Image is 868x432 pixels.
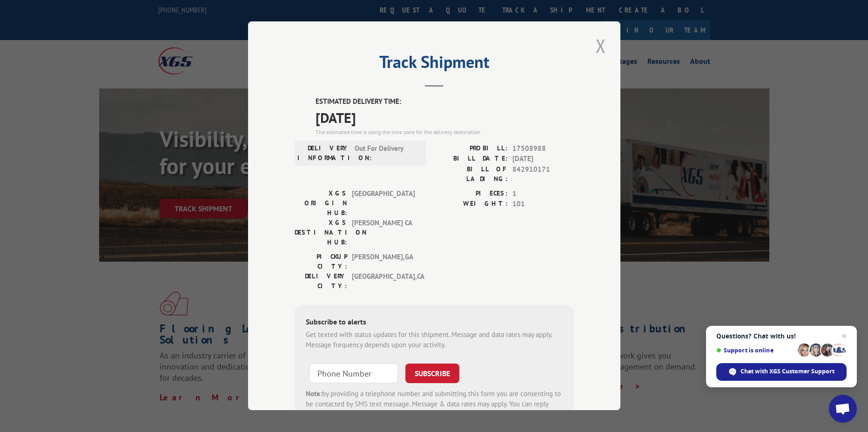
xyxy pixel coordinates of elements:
span: [DATE] [512,154,574,164]
label: DELIVERY CITY: [295,271,347,291]
label: PICKUP CITY: [295,252,347,271]
span: 17508988 [512,143,574,154]
label: PIECES: [434,189,508,199]
span: [GEOGRAPHIC_DATA] [352,189,415,218]
span: [PERSON_NAME] , GA [352,252,415,271]
span: Support is online [716,347,794,354]
span: Chat with XGS Customer Support [716,363,847,381]
div: by providing a telephone number and submitting this form you are consenting to be contacted by SM... [306,389,563,420]
div: Subscribe to alerts [306,316,563,330]
strong: Note: [306,389,322,398]
label: BILL OF LADING: [434,164,508,184]
button: SUBSCRIBE [405,364,459,383]
span: 1 [512,189,574,199]
h2: Track Shipment [295,55,574,73]
div: The estimated time is using the time zone for the delivery destination. [316,128,574,136]
label: ESTIMATED DELIVERY TIME: [316,96,574,107]
label: XGS DESTINATION HUB: [295,218,347,247]
span: Questions? Chat with us! [716,332,847,340]
span: 101 [512,199,574,209]
a: Open chat [829,395,857,423]
div: Get texted with status updates for this shipment. Message and data rates may apply. Message frequ... [306,330,563,351]
span: [PERSON_NAME] CA [352,218,415,247]
input: Phone Number [310,364,398,383]
span: 842910171 [512,164,574,184]
label: DELIVERY INFORMATION: [297,143,350,163]
span: Out For Delivery [355,143,417,163]
button: Close modal [593,33,609,59]
span: [GEOGRAPHIC_DATA] , CA [352,271,415,291]
label: BILL DATE: [434,154,508,164]
span: [DATE] [316,107,574,128]
span: Chat with XGS Customer Support [740,367,834,376]
label: PROBILL: [434,143,508,154]
label: XGS ORIGIN HUB: [295,189,347,218]
label: WEIGHT: [434,199,508,209]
